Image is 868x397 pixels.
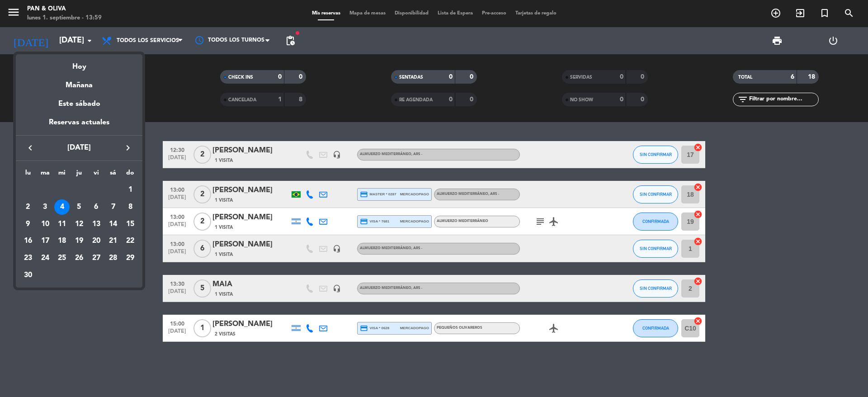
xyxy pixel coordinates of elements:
i: keyboard_arrow_right [123,142,133,153]
div: 21 [105,233,121,249]
td: 15 de septiembre de 2024 [122,216,139,233]
button: keyboard_arrow_right [120,142,136,154]
td: 4 de septiembre de 2024 [53,198,71,216]
div: 6 [89,199,104,215]
td: 12 de septiembre de 2024 [71,216,88,233]
td: 25 de septiembre de 2024 [53,250,71,267]
div: 30 [20,268,36,283]
div: 20 [89,233,104,249]
div: 13 [89,217,104,232]
div: 9 [20,217,36,232]
td: 22 de septiembre de 2024 [122,232,139,250]
td: 28 de septiembre de 2024 [105,250,122,267]
td: 17 de septiembre de 2024 [37,232,54,250]
td: 10 de septiembre de 2024 [37,216,54,233]
td: 26 de septiembre de 2024 [71,250,88,267]
td: 11 de septiembre de 2024 [53,216,71,233]
td: 2 de septiembre de 2024 [19,198,37,216]
div: Mañana [16,73,142,91]
td: 7 de septiembre de 2024 [105,198,122,216]
td: 23 de septiembre de 2024 [19,250,37,267]
div: 29 [123,250,138,266]
td: 16 de septiembre de 2024 [19,232,37,250]
td: 24 de septiembre de 2024 [37,250,54,267]
div: Este sábado [16,91,142,117]
td: 6 de septiembre de 2024 [88,198,105,216]
td: 14 de septiembre de 2024 [105,216,122,233]
div: Reservas actuales [16,117,142,135]
th: miércoles [53,168,71,182]
td: 5 de septiembre de 2024 [71,198,88,216]
td: 18 de septiembre de 2024 [53,232,71,250]
span: [DATE] [38,142,120,154]
th: viernes [88,168,105,182]
div: 24 [38,250,53,266]
td: 3 de septiembre de 2024 [37,198,54,216]
div: 26 [71,250,87,266]
div: 1 [123,182,138,198]
div: 25 [54,250,70,266]
div: 17 [38,233,53,249]
td: 30 de septiembre de 2024 [19,267,37,284]
div: 7 [105,199,121,215]
div: 12 [71,217,87,232]
td: 9 de septiembre de 2024 [19,216,37,233]
div: Hoy [16,54,142,73]
div: 11 [54,217,70,232]
td: 13 de septiembre de 2024 [88,216,105,233]
div: 22 [123,233,138,249]
th: lunes [19,168,37,182]
td: 21 de septiembre de 2024 [105,232,122,250]
div: 28 [105,250,121,266]
td: 20 de septiembre de 2024 [88,232,105,250]
div: 14 [105,217,121,232]
th: martes [37,168,54,182]
div: 18 [54,233,70,249]
th: sábado [105,168,122,182]
td: 27 de septiembre de 2024 [88,250,105,267]
div: 5 [71,199,87,215]
td: 8 de septiembre de 2024 [122,198,139,216]
i: keyboard_arrow_left [25,142,36,153]
div: 4 [54,199,70,215]
th: domingo [122,168,139,182]
button: keyboard_arrow_left [22,142,38,154]
div: 10 [38,217,53,232]
th: jueves [71,168,88,182]
div: 2 [20,199,36,215]
td: SEP. [19,181,122,198]
td: 1 de septiembre de 2024 [122,181,139,198]
div: 19 [71,233,87,249]
td: 19 de septiembre de 2024 [71,232,88,250]
div: 16 [20,233,36,249]
div: 27 [89,250,104,266]
div: 15 [123,217,138,232]
div: 23 [20,250,36,266]
div: 8 [123,199,138,215]
td: 29 de septiembre de 2024 [122,250,139,267]
div: 3 [38,199,53,215]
